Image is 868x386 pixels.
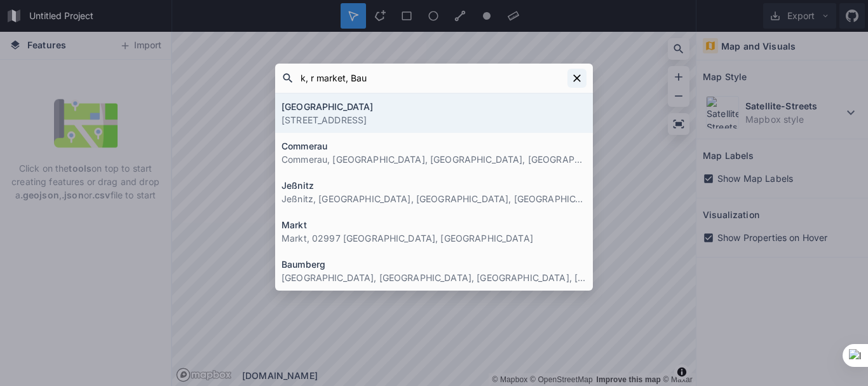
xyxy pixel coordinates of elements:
[281,153,587,166] p: Commerau, [GEOGRAPHIC_DATA], [GEOGRAPHIC_DATA], [GEOGRAPHIC_DATA]
[281,179,587,192] h4: Jeßnitz
[281,258,587,271] h4: Baumberg
[281,218,587,231] h4: Markt
[281,139,587,153] h4: Commerau
[281,231,587,245] p: Markt, 02997 [GEOGRAPHIC_DATA], [GEOGRAPHIC_DATA]
[281,271,587,284] p: [GEOGRAPHIC_DATA], [GEOGRAPHIC_DATA], [GEOGRAPHIC_DATA], [GEOGRAPHIC_DATA]
[281,113,587,127] p: [STREET_ADDRESS]
[281,192,587,205] p: Jeßnitz, [GEOGRAPHIC_DATA], [GEOGRAPHIC_DATA], [GEOGRAPHIC_DATA]
[281,100,587,113] h4: [GEOGRAPHIC_DATA]
[294,67,567,90] input: Search placess...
